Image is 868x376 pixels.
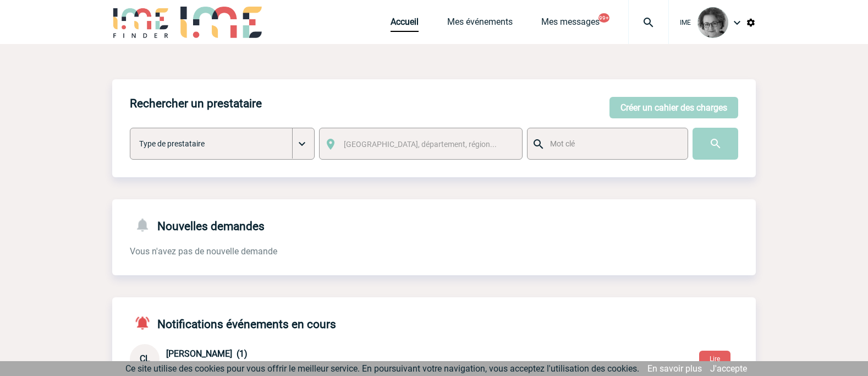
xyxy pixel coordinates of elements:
a: CL [PERSON_NAME] (1) ALLIANZ Bonjour, en déplacement et en formation cette [130,353,575,363]
p: Bonjour, en déplacement et en formation cette [317,350,575,368]
img: IME-Finder [112,7,169,38]
img: 101028-0.jpg [697,7,728,38]
img: notifications-24-px-g.png [134,217,157,233]
a: J'accepte [710,363,747,374]
h4: Notifications événements en cours [130,315,336,331]
h4: Nouvelles demandes [130,217,265,233]
div: Conversation privée : Client - Agence [130,344,315,374]
input: Mot clé [547,137,678,151]
a: Lire [690,353,739,363]
a: Accueil [391,17,419,32]
h4: Rechercher un prestataire [130,97,262,110]
img: notifications-active-24-px-r.png [134,315,157,331]
span: [PERSON_NAME] (1) [166,348,248,359]
span: IME [680,19,691,26]
input: Submit [693,128,738,160]
button: 99+ [598,13,609,23]
a: Mes messages [541,17,600,32]
span: CL [140,353,150,364]
span: [GEOGRAPHIC_DATA], département, région... [344,140,497,149]
button: Lire [699,351,730,367]
span: Ce site utilise des cookies pour vous offrir le meilleur service. En poursuivant votre navigation... [125,363,639,374]
a: En savoir plus [647,363,702,374]
span: Vous n'avez pas de nouvelle demande [130,246,277,257]
a: Mes événements [447,17,513,32]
